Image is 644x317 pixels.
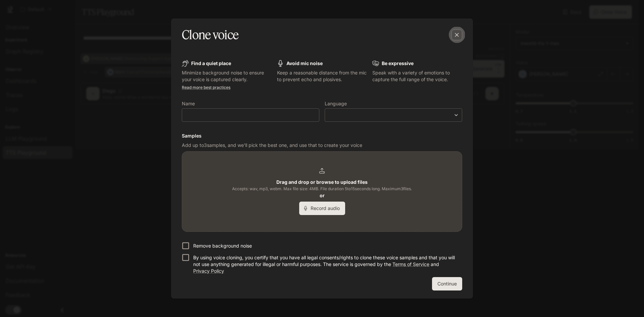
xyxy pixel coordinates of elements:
a: Terms of Service [392,261,429,267]
a: Privacy Policy [193,268,224,274]
button: Continue [432,277,462,290]
b: Drag and drop or browse to upload files [276,179,368,185]
p: Speak with a variety of emotions to capture the full range of the voice. [372,69,462,83]
a: Read more best practices [182,85,230,90]
b: or [320,193,325,198]
span: Accepts: wav, mp3, webm. Max file size: 4MB. File duration 5 to 15 seconds long. Maximum 3 files. [232,186,412,192]
p: By using voice cloning, you certify that you have all legal consents/rights to clone these voice ... [193,254,457,274]
h6: Samples [182,133,462,139]
p: Keep a reasonable distance from the mic to prevent echo and plosives. [277,69,367,83]
b: Avoid mic noise [286,60,323,66]
button: Record audio [299,202,345,215]
p: Remove background noise [193,243,252,249]
b: Find a quiet place [191,60,231,66]
p: Language [325,101,347,106]
div: ​ [325,112,462,118]
p: Minimize background noise to ensure your voice is captured clearly. [182,69,272,83]
h5: Clone voice [182,27,238,43]
p: Name [182,101,195,106]
p: Add up to 3 samples, and we'll pick the best one, and use that to create your voice [182,142,462,149]
b: Be expressive [382,60,414,66]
